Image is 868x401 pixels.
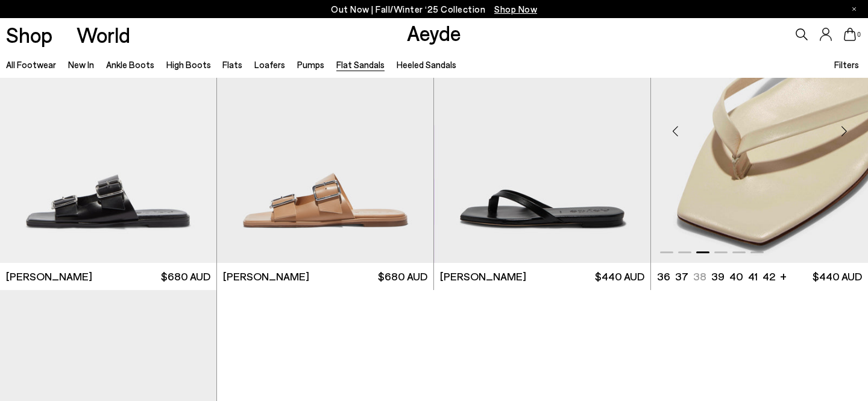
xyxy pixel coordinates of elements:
li: 41 [748,269,758,284]
li: 36 [657,269,670,284]
span: [PERSON_NAME] [6,269,92,284]
a: Aeyde [407,20,461,45]
li: 39 [711,269,725,284]
li: + [780,268,787,284]
span: $680 AUD [161,269,210,284]
span: $440 AUD [813,269,862,284]
ul: variant [657,269,772,284]
li: 42 [763,269,775,284]
a: New In [68,59,94,70]
a: 36 37 38 39 40 41 42 + $440 AUD [651,263,868,290]
div: Previous slide [657,113,693,150]
a: [PERSON_NAME] $680 AUD [217,263,433,290]
a: Heeled Sandals [397,59,456,70]
a: Loafers [254,59,285,70]
span: 0 [856,31,862,38]
a: Flat Sandals [336,59,385,70]
p: Out Now | Fall/Winter ‘25 Collection [331,2,537,17]
li: 37 [675,269,688,284]
div: Next slide [826,113,862,150]
a: 0 [844,28,856,41]
a: Flats [222,59,242,70]
a: Pumps [297,59,324,70]
span: Filters [834,59,859,70]
span: $680 AUD [378,269,427,284]
a: Ankle Boots [106,59,154,70]
span: $440 AUD [595,269,644,284]
span: Navigate to /collections/new-in [494,4,537,14]
li: 40 [729,269,743,284]
a: All Footwear [6,59,56,70]
a: [PERSON_NAME] $440 AUD [434,263,650,290]
a: World [77,24,130,45]
span: [PERSON_NAME] [440,269,526,284]
a: High Boots [166,59,211,70]
a: Shop [6,24,52,45]
span: [PERSON_NAME] [223,269,309,284]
